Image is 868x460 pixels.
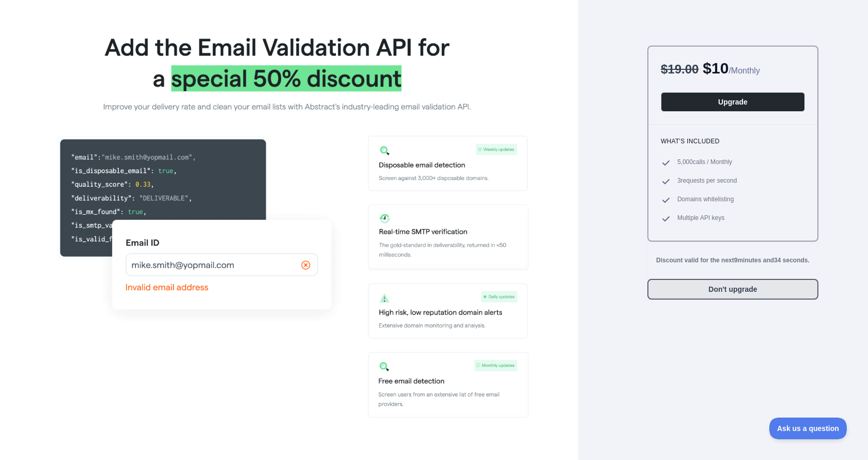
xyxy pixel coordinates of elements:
[677,158,732,168] span: 5,000 calls / Monthly
[703,60,729,77] span: $ 10
[769,418,847,439] iframe: Toggle Customer Support
[661,137,805,145] h3: What's included
[647,279,818,300] button: Don't upgrade
[677,195,734,205] span: Domains whitelisting
[50,25,529,419] img: Offer
[677,176,737,187] span: 3 requests per second
[661,92,805,112] button: Upgrade
[677,214,724,224] span: Multiple API keys
[661,62,699,76] span: $ 19.00
[656,257,810,264] strong: Discount valid for the next 9 minutes and 34 seconds.
[729,66,760,75] span: / Monthly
